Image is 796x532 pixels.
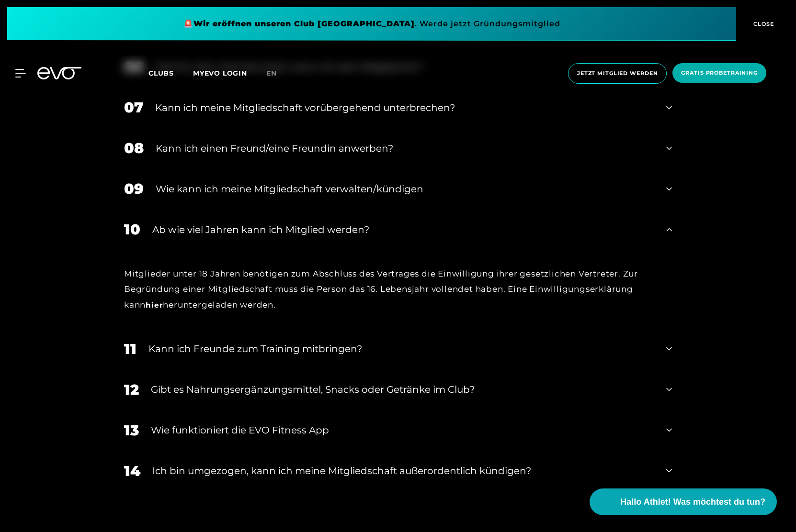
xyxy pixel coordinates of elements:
div: Ich bin umgezogen, kann ich meine Mitgliedschaft außerordentlich kündigen? [152,464,654,478]
div: Kann ich meine Mitgliedschaft vorübergehend unterbrechen? [155,100,654,115]
div: Mitglieder unter 18 Jahren benötigen zum Abschluss des Vertrages die Einwilligung ihrer gesetzlic... [124,266,672,312]
div: Ab wie viel Jahren kann ich Mitglied werden? [152,222,654,237]
span: CLOSE [751,20,774,28]
a: en [266,68,288,79]
button: Hallo Athlet! Was möchtest du tun? [590,488,777,515]
a: hier [146,300,163,310]
span: en [266,69,277,78]
span: Jetzt Mitglied werden [577,69,658,78]
a: MYEVO LOGIN [193,69,247,78]
div: 11 [124,338,136,360]
div: 10 [124,219,140,240]
span: Hallo Athlet! Was möchtest du tun? [620,496,765,509]
a: Clubs [148,68,193,78]
div: Wie kann ich meine Mitgliedschaft verwalten/kündigen [156,182,654,196]
div: 12 [124,379,139,400]
div: 13 [124,420,139,441]
div: 14 [124,460,140,482]
button: CLOSE [736,7,789,41]
div: Gibt es Nahrungsergänzungsmittel, Snacks oder Getränke im Club? [151,382,654,397]
div: Kann ich einen Freund/eine Freundin anwerben? [156,141,654,155]
div: 09 [124,178,144,199]
a: Gratis Probetraining [670,63,769,84]
div: 07 [124,97,143,118]
span: Gratis Probetraining [681,69,758,77]
div: Wie funktioniert die EVO Fitness App [151,423,654,437]
span: Clubs [148,69,174,78]
a: Jetzt Mitglied werden [565,63,670,84]
div: 08 [124,137,144,159]
div: Kann ich Freunde zum Training mitbringen? [148,342,654,356]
